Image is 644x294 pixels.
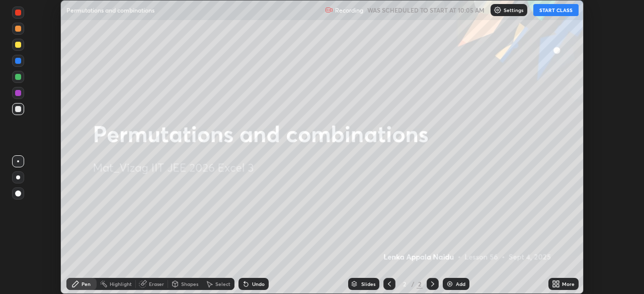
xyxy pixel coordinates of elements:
div: / [412,281,415,287]
div: Select [215,281,230,286]
p: Settings [504,8,523,13]
div: Add [456,281,465,286]
button: START CLASS [533,4,579,16]
p: Recording [335,7,363,14]
div: Shapes [181,281,198,286]
div: 2 [399,281,410,287]
div: Eraser [149,281,164,286]
h5: WAS SCHEDULED TO START AT 10:05 AM [367,6,485,15]
div: Pen [82,281,91,286]
img: add-slide-button [446,280,454,288]
img: class-settings-icons [494,6,502,14]
div: Highlight [110,281,132,286]
div: Undo [252,281,265,286]
img: recording.375f2c34.svg [325,6,333,14]
div: 2 [417,279,423,288]
div: Slides [361,281,375,286]
p: Permutations and combinations [66,6,154,14]
div: More [562,281,575,286]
